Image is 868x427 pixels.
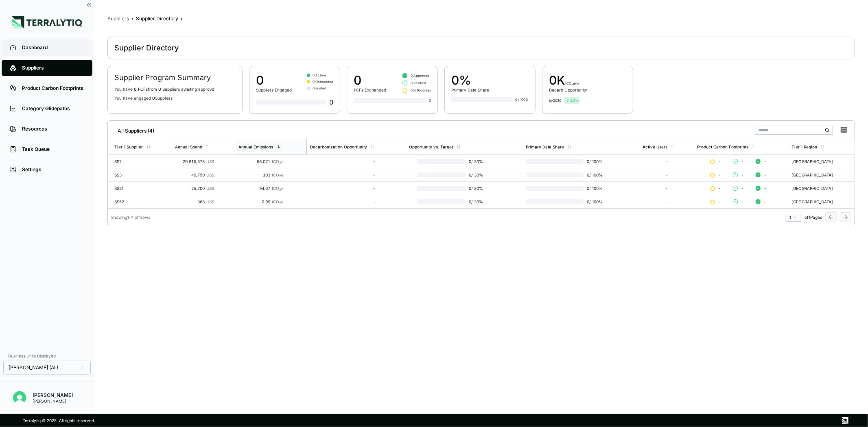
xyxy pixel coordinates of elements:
[175,144,202,149] div: Annual Spend
[279,161,281,165] sub: 2
[114,73,236,83] h2: Supplier Program Summary
[697,144,748,149] div: Product Carbon Footprints
[570,98,578,103] span: 0.0 %
[33,392,73,399] div: [PERSON_NAME]
[22,126,84,132] div: Resources
[107,15,129,22] div: Suppliers
[9,364,58,371] span: [PERSON_NAME] (All)
[181,15,183,22] span: ›
[206,186,214,191] span: US$
[409,144,453,149] div: Opportunity vs. Target
[789,215,798,220] div: 1
[175,186,214,191] div: 25,700
[718,172,721,177] span: -
[549,98,561,103] div: by 2030
[310,172,375,177] div: -
[466,172,487,177] span: 0 / 30 %
[718,199,721,204] span: -
[313,73,326,78] span: 0 Active
[238,159,284,164] div: 56,071
[256,87,292,92] div: Suppliers Engaged
[114,172,168,177] div: SS3
[206,199,214,204] span: US$
[466,199,487,204] span: 0 / 30 %
[411,73,429,78] span: 0 Approved
[549,87,587,92] div: Decarb Opportunity
[584,159,604,164] span: 0 / 100 %
[584,199,604,204] span: 0 / 100 %
[134,87,137,91] span: 0
[111,215,150,220] div: Showing 1 - 4 of 4 rows
[526,144,564,149] div: Primary Data Share
[279,201,281,205] sub: 2
[279,188,281,192] sub: 2
[152,96,155,100] span: 0
[791,199,851,204] div: [GEOGRAPHIC_DATA]
[741,186,743,191] span: -
[22,166,84,173] div: Settings
[451,73,489,87] div: 0%
[272,186,284,191] span: tCO e
[310,186,375,191] div: -
[114,159,168,164] div: SS1
[175,159,214,164] div: 20,815,378
[238,144,273,149] div: Annual Emissions
[114,87,236,91] p: You have PCF s from Supplier s awaiting approval
[313,86,326,91] span: 0 Invited
[718,186,721,191] span: -
[206,159,214,164] span: US$
[114,199,168,204] div: SS52
[272,172,284,177] span: tCO e
[310,159,375,164] div: -
[764,199,766,204] span: -
[411,81,426,85] span: 0 Verified
[466,159,487,164] span: 0 / 30 %
[33,399,73,403] div: [PERSON_NAME]
[238,186,284,191] div: 94.67
[643,199,691,204] div: -
[256,97,333,107] div: 0
[643,186,691,191] div: -
[466,186,487,191] span: 0 / 30 %
[791,159,851,164] div: [GEOGRAPHIC_DATA]
[791,172,851,177] div: [GEOGRAPHIC_DATA]
[805,215,822,220] span: of 1 Pages
[279,174,281,178] sub: 2
[206,172,214,177] span: US$
[22,85,84,91] div: Product Carbon Footprints
[741,199,743,204] span: -
[515,97,529,102] div: 0 / 100%
[429,98,431,103] div: 0
[565,81,579,85] span: tCO₂e/yr
[643,144,667,149] div: Active Users
[238,172,284,177] div: 103
[764,159,766,164] span: -
[10,388,29,407] button: Open user button
[718,159,721,164] span: -
[791,186,851,191] div: [GEOGRAPHIC_DATA]
[791,144,817,149] div: Tier 1 Region
[256,73,292,87] div: 0
[136,15,178,22] div: Supplier Directory
[584,186,604,191] span: 0 / 100 %
[131,15,133,22] span: ›
[114,186,168,191] div: SS21
[22,105,84,112] div: Category Glidepaths
[741,159,743,164] span: -
[310,199,375,204] div: -
[114,96,236,100] p: You have engaged Suppliers
[272,199,284,204] span: tCO e
[764,186,766,191] span: -
[22,44,84,51] div: Dashboard
[354,73,386,87] div: 0
[786,213,801,222] button: 1
[12,16,82,28] img: Logo
[451,87,489,92] div: Primary Data Share
[584,172,604,177] span: 0 / 100 %
[643,159,691,164] div: -
[764,172,766,177] span: -
[741,172,743,177] span: -
[313,79,333,84] span: 0 Onboarded
[643,172,691,177] div: -
[22,146,84,152] div: Task Queue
